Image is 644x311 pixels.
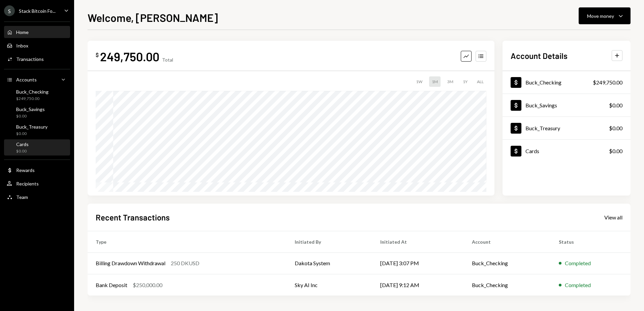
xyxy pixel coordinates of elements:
[464,252,550,274] td: Buck_Checking
[503,140,631,162] a: Cards$0.00
[4,26,70,38] a: Home
[88,231,287,252] th: Type
[609,124,622,132] div: $0.00
[287,231,372,252] th: Initiated By
[429,76,441,87] div: 1M
[16,113,45,119] div: $0.00
[372,252,464,274] td: [DATE] 3:07 PM
[525,79,561,85] div: Buck_Checking
[100,49,159,64] div: 249,750.00
[587,12,614,20] div: Move money
[525,148,539,154] div: Cards
[609,101,622,109] div: $0.00
[4,73,70,85] a: Accounts
[609,147,622,155] div: $0.00
[525,125,560,131] div: Buck_Treasury
[593,78,622,87] div: $249,750.00
[88,11,218,24] h1: Welcome, [PERSON_NAME]
[565,281,591,289] div: Completed
[16,29,29,35] div: Home
[162,57,173,63] div: Total
[16,89,49,95] div: Buck_Checking
[4,39,70,51] a: Inbox
[413,76,425,87] div: 1W
[4,104,70,120] a: Buck_Savings$0.00
[525,102,557,108] div: Buck_Savings
[96,212,170,223] h2: Recent Transactions
[4,122,70,138] a: Buck_Treasury$0.00
[565,259,591,267] div: Completed
[16,148,29,154] div: $0.00
[604,213,622,221] a: View all
[474,76,486,87] div: ALL
[171,259,199,267] div: 250 DKUSD
[16,131,47,137] div: $0.00
[16,77,37,82] div: Accounts
[4,177,70,189] a: Recipients
[551,231,631,252] th: Status
[4,53,70,65] a: Transactions
[16,181,39,186] div: Recipients
[4,191,70,203] a: Team
[16,106,45,112] div: Buck_Savings
[16,56,44,62] div: Transactions
[503,71,631,94] a: Buck_Checking$249,750.00
[464,231,550,252] th: Account
[503,117,631,139] a: Buck_Treasury$0.00
[96,281,127,289] div: Bank Deposit
[16,124,47,130] div: Buck_Treasury
[19,8,56,14] div: Stack Bitcoin Fo...
[579,7,631,24] button: Move money
[16,96,49,102] div: $249,750.00
[460,76,470,87] div: 1Y
[4,5,15,16] div: S
[372,274,464,296] td: [DATE] 9:12 AM
[445,76,456,87] div: 3M
[96,51,99,58] div: $
[287,252,372,274] td: Dakota System
[133,281,162,289] div: $250,000.00
[287,274,372,296] td: Sky AI Inc
[16,194,28,200] div: Team
[604,214,622,221] div: View all
[16,43,28,48] div: Inbox
[16,141,29,147] div: Cards
[4,164,70,176] a: Rewards
[16,167,35,173] div: Rewards
[96,259,165,267] div: Billing Drawdown Withdrawal
[4,87,70,103] a: Buck_Checking$249,750.00
[464,274,550,296] td: Buck_Checking
[372,231,464,252] th: Initiated At
[511,50,568,61] h2: Account Details
[503,94,631,116] a: Buck_Savings$0.00
[4,139,70,155] a: Cards$0.00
